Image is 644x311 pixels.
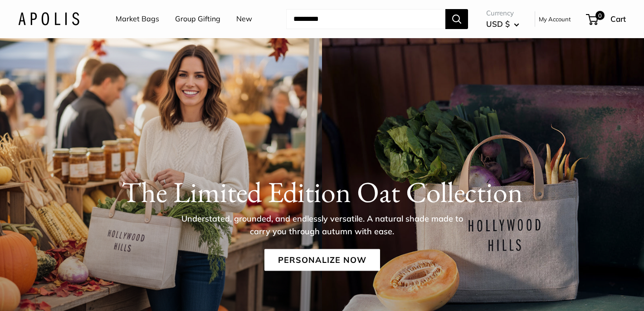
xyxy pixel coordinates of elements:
[175,212,469,238] p: Understated, grounded, and endlessly versatile. A natural shade made to carry you through autumn ...
[286,9,445,29] input: Search...
[175,12,220,26] a: Group Gifting
[236,12,252,26] a: New
[18,12,79,25] img: Apolis
[587,12,626,26] a: 0 Cart
[264,249,380,271] a: Personalize Now
[486,17,519,31] button: USD $
[610,14,626,24] span: Cart
[116,12,159,26] a: Market Bags
[486,19,510,29] span: USD $
[18,175,626,209] h1: The Limited Edition Oat Collection
[486,7,519,20] span: Currency
[539,14,571,25] a: My Account
[595,11,605,20] span: 0
[445,9,468,29] button: Search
